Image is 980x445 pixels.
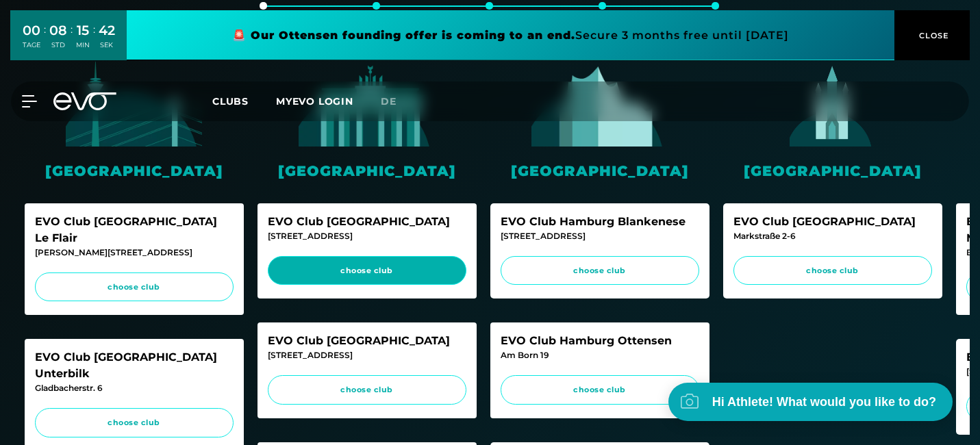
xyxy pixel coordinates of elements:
[281,265,453,277] span: choose club
[733,256,932,285] a: choose club
[212,94,276,107] a: Clubs
[48,417,221,429] span: choose club
[212,95,249,107] span: Clubs
[712,393,936,411] span: Hi Athlete! What would you like to do?
[23,21,40,40] div: 00
[490,160,709,181] div: [GEOGRAPHIC_DATA]
[501,349,699,361] div: Am Born 19
[99,21,115,40] div: 42
[381,94,413,110] a: de
[268,375,466,405] a: choose club
[71,22,73,58] div: :
[268,349,466,361] div: [STREET_ADDRESS]
[501,230,699,242] div: [STREET_ADDRESS]
[35,408,234,437] a: choose club
[514,265,686,277] span: choose club
[281,384,453,396] span: choose club
[746,265,919,277] span: choose club
[381,95,397,107] span: de
[268,333,466,349] div: EVO Club [GEOGRAPHIC_DATA]
[894,10,970,60] button: CLOSE
[501,375,699,405] a: choose club
[25,160,244,181] div: [GEOGRAPHIC_DATA]
[35,349,234,382] div: EVO Club [GEOGRAPHIC_DATA] Unterbilk
[668,383,953,421] button: Hi Athlete! What would you like to do?
[514,384,686,396] span: choose club
[501,333,699,349] div: EVO Club Hamburg Ottensen
[48,281,221,293] span: choose club
[23,40,40,50] div: TAGE
[35,214,234,246] div: EVO Club [GEOGRAPHIC_DATA] Le Flair
[257,160,477,181] div: [GEOGRAPHIC_DATA]
[35,246,234,259] div: [PERSON_NAME][STREET_ADDRESS]
[49,21,67,40] div: 08
[49,40,67,50] div: STD
[268,256,466,285] a: choose club
[35,382,234,394] div: Gladbacherstr. 6
[916,29,949,42] span: CLOSE
[99,40,115,50] div: SEK
[35,272,234,302] a: choose club
[501,256,699,285] a: choose club
[268,214,466,230] div: EVO Club [GEOGRAPHIC_DATA]
[733,230,932,242] div: Markstraße 2-6
[76,40,90,50] div: MIN
[44,22,46,58] div: :
[723,160,942,181] div: [GEOGRAPHIC_DATA]
[93,22,95,58] div: :
[76,21,90,40] div: 15
[276,95,353,107] a: MYEVO LOGIN
[501,214,699,230] div: EVO Club Hamburg Blankenese
[268,230,466,242] div: [STREET_ADDRESS]
[733,214,932,230] div: EVO Club [GEOGRAPHIC_DATA]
